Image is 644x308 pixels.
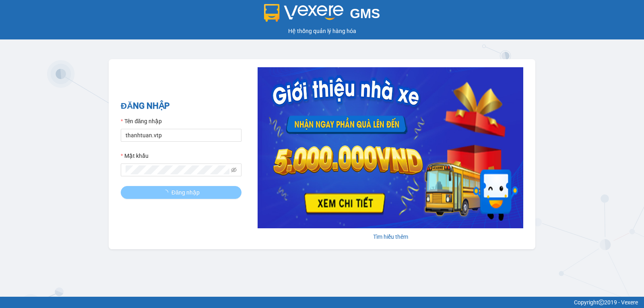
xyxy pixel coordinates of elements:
[2,27,642,35] div: Hệ thống quản lý hàng hóa
[264,4,344,22] img: logo 2
[599,300,604,305] span: copyright
[350,6,380,21] span: GMS
[258,67,523,228] img: banner-0
[121,151,149,160] label: Mật khẩu
[6,298,638,307] div: Copyright 2019 - Vexere
[264,12,380,19] a: GMS
[163,190,171,195] span: loading
[121,117,162,126] label: Tên đăng nhập
[258,232,523,241] div: Tìm hiểu thêm
[121,99,242,113] h2: ĐĂNG NHẬP
[121,186,242,199] button: Đăng nhập
[126,165,229,174] input: Mật khẩu
[121,129,242,142] input: Tên đăng nhập
[171,188,200,197] span: Đăng nhập
[231,167,237,173] span: eye-invisible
